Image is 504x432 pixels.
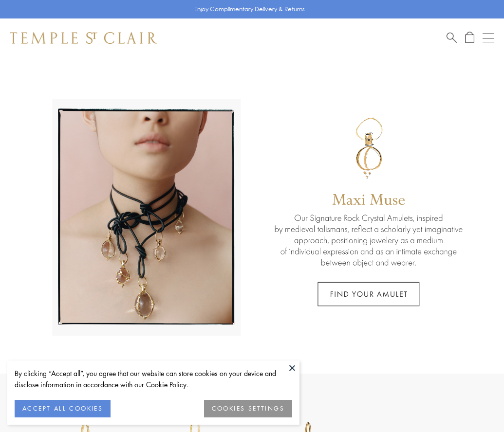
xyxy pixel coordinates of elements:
p: Enjoy Complimentary Delivery & Returns [194,4,305,14]
a: Open Shopping Bag [465,32,474,44]
button: Open navigation [483,32,494,44]
div: By clicking “Accept all”, you agree that our website can store cookies on your device and disclos... [15,368,292,390]
button: ACCEPT ALL COOKIES [15,400,111,417]
button: COOKIES SETTINGS [204,400,292,417]
a: Search [447,32,457,44]
img: Temple St. Clair [10,32,157,44]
